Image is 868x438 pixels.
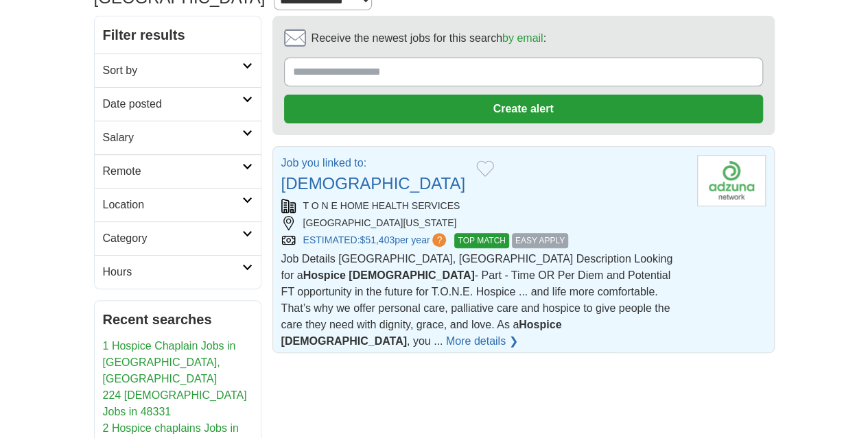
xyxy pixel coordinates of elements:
strong: [DEMOGRAPHIC_DATA] [349,269,474,281]
h2: Date posted [103,96,242,112]
h2: Sort by [103,62,242,79]
a: More details ❯ [446,333,518,350]
span: EASY APPLY [512,233,568,248]
h2: Hours [103,264,242,280]
span: $51,403 [360,234,395,245]
span: TOP MATCH [454,233,508,248]
a: Hours [95,255,261,289]
a: by email [502,32,543,44]
h2: Location [103,197,242,213]
a: Remote [95,154,261,188]
a: Salary [95,121,261,154]
a: [DEMOGRAPHIC_DATA] [281,174,465,193]
h2: Filter results [95,16,261,53]
a: Category [95,221,261,255]
span: Job Details [GEOGRAPHIC_DATA], [GEOGRAPHIC_DATA] Description Looking for a - Part - Time OR Per D... [281,253,673,347]
p: Job you linked to: [281,155,465,171]
strong: Hospice [519,319,561,330]
h2: Recent searches [103,309,253,330]
a: ESTIMATED:$51,403per year? [303,233,449,248]
button: Add to favorite jobs [476,160,494,177]
span: Receive the newest jobs for this search : [312,30,546,47]
strong: [DEMOGRAPHIC_DATA] [281,335,407,347]
a: Sort by [95,53,261,87]
a: Location [95,188,261,221]
h2: Salary [103,130,242,146]
div: [GEOGRAPHIC_DATA][US_STATE] [281,216,686,230]
a: 1 Hospice Chaplain Jobs in [GEOGRAPHIC_DATA], [GEOGRAPHIC_DATA] [103,340,236,385]
a: 224 [DEMOGRAPHIC_DATA] Jobs in 48331 [103,389,247,417]
strong: Hospice [303,269,346,281]
img: Company logo [697,155,766,206]
div: T O N E HOME HEALTH SERVICES [281,199,686,213]
a: Date posted [95,87,261,121]
button: Create alert [284,95,763,123]
span: ? [432,233,446,247]
h2: Category [103,230,242,247]
h2: Remote [103,163,242,180]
